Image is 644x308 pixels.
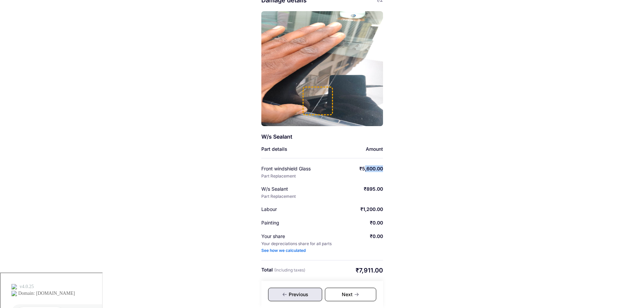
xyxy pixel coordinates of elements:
div: Part Replacement [261,194,296,199]
div: Part Replacement [261,173,296,179]
div: ₹895.00 [364,186,383,192]
img: tab_keywords_by_traffic_grey.svg [67,39,73,45]
div: See how we calculated [261,248,306,253]
img: logo_orange.svg [11,11,16,16]
img: website_grey.svg [11,18,16,23]
div: v 4.0.25 [19,11,33,16]
div: W/s Sealant [261,186,324,192]
div: Domain: [DOMAIN_NAME] [18,18,74,23]
img: tab_domain_overview_orange.svg [18,39,24,45]
div: Painting [261,219,324,226]
img: image [261,11,383,126]
div: ₹7,911.00 [356,266,383,275]
div: Next [325,288,376,301]
div: ₹1,200.00 [360,206,383,213]
span: (Including taxes) [274,267,305,273]
div: Front windshield Glass [261,165,324,172]
div: Domain Overview [26,40,61,44]
div: Your share [261,233,324,240]
div: ₹5,600.00 [359,165,383,172]
div: Total [261,266,305,275]
div: ₹0.00 [370,219,383,226]
div: Amount [366,146,383,152]
div: W/s Sealant [261,133,342,140]
div: Part details [261,146,287,152]
div: Previous [268,288,322,301]
div: Keywords by Traffic [75,40,114,44]
div: Labour [261,206,324,213]
div: Your depreciations share for all parts [261,241,332,246]
div: ₹0.00 [370,233,383,240]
